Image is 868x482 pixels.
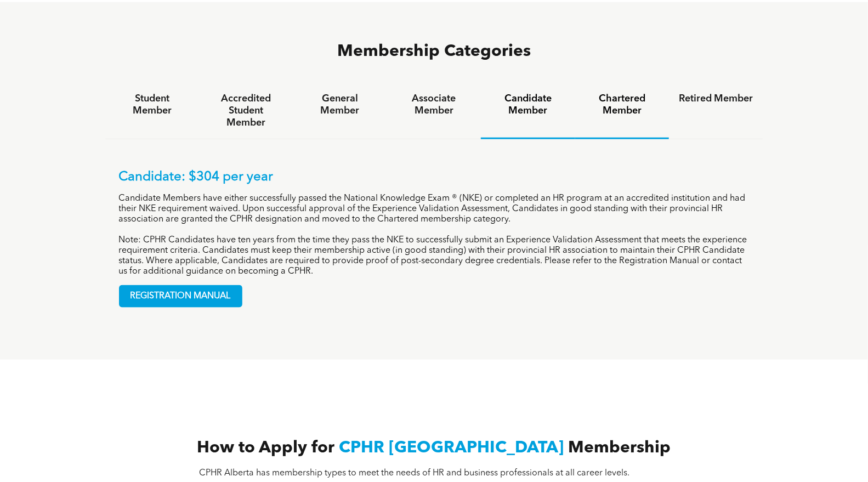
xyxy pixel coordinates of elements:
[209,93,283,129] h4: Accredited Student Member
[119,169,750,185] p: Candidate: $304 per year
[569,440,671,456] span: Membership
[120,286,242,307] span: REGISTRATION MANUAL
[303,93,377,117] h4: General Member
[119,235,750,277] p: Note: CPHR Candidates have ten years from the time they pass the NKE to successfully submit an Ex...
[199,469,629,478] span: CPHR Alberta has membership types to meet the needs of HR and business professionals at all caree...
[119,194,750,225] p: Candidate Members have either successfully passed the National Knowledge Exam ® (NKE) or complete...
[397,93,471,117] h4: Associate Member
[119,285,242,308] a: REGISTRATION MANUAL
[339,440,564,456] span: CPHR [GEOGRAPHIC_DATA]
[491,93,565,117] h4: Candidate Member
[115,93,189,117] h4: Student Member
[679,93,753,105] h4: Retired Member
[197,440,335,456] span: How to Apply for
[585,93,659,117] h4: Chartered Member
[337,43,531,60] span: Membership Categories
